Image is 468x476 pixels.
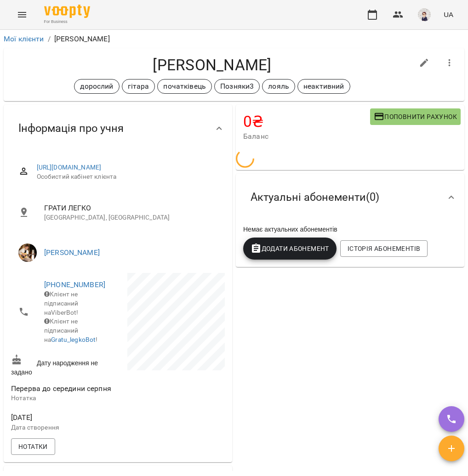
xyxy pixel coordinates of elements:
span: Поповнити рахунок [374,111,457,122]
button: Menu [11,4,33,26]
p: Нотатка [11,394,116,403]
h4: 0 ₴ [243,112,370,131]
img: aa85c507d3ef63538953964a1cec316d.png [418,8,431,21]
p: лояль [268,81,289,92]
div: дорослий [74,79,119,94]
div: Актуальні абонементи(0) [236,174,464,221]
p: Дата створення [11,423,116,432]
a: [URL][DOMAIN_NAME] [37,164,102,171]
p: початківець [163,81,206,92]
span: For Business [44,19,90,25]
span: [DATE] [11,412,116,423]
span: Клієнт не підписаний на ! [44,317,98,343]
div: лояль [262,79,295,94]
nav: breadcrumb [4,34,464,45]
span: Додати Абонемент [251,243,329,254]
img: Сергій ВЛАСОВИЧ [18,244,37,262]
li: / [48,34,51,45]
a: Мої клієнти [4,34,44,43]
p: дорослий [80,81,113,92]
div: гітара [122,79,155,94]
p: неактивний [303,81,344,92]
p: гітара [128,81,149,92]
button: Додати Абонемент [243,238,337,260]
span: Особистий кабінет клієнта [37,172,217,181]
a: Gratu_legkoBot [51,336,96,343]
button: Нотатки [11,438,55,455]
span: Інформація про учня [18,121,124,136]
span: Історія абонементів [348,243,420,254]
span: UA [444,10,453,19]
div: Дату народження не задано [9,352,118,379]
a: [PERSON_NAME] [44,248,100,257]
span: Клієнт не підписаний на ViberBot! [44,290,79,316]
div: неактивний [297,79,350,94]
button: Поповнити рахунок [370,108,461,125]
p: [PERSON_NAME] [54,34,110,45]
p: [GEOGRAPHIC_DATA], [GEOGRAPHIC_DATA] [44,213,217,222]
h4: [PERSON_NAME] [11,56,413,74]
span: Актуальні абонементи ( 0 ) [251,190,379,204]
div: Інформація про учня [4,105,232,152]
button: UA [440,6,457,23]
div: Позняки3 [214,79,260,94]
button: Історія абонементів [340,240,428,257]
span: ГРАТИ ЛЕГКО [44,203,217,214]
span: Перерва до середини серпня [11,384,111,393]
a: [PHONE_NUMBER] [44,280,105,289]
div: Немає актуальних абонементів [241,223,459,236]
p: Позняки3 [220,81,254,92]
div: початківець [157,79,212,94]
img: Voopty Logo [44,5,90,18]
span: Баланс [243,131,370,142]
span: Нотатки [18,441,48,452]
